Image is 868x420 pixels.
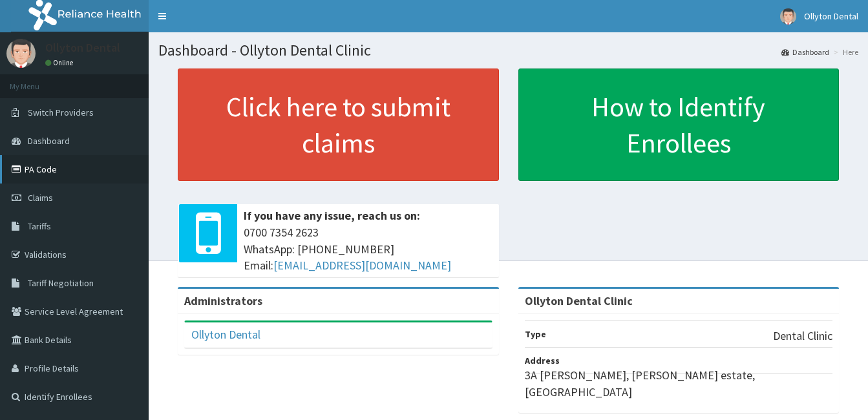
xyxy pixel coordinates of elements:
[28,192,53,204] span: Claims
[178,68,499,181] a: Click here to submit claims
[191,327,260,342] a: Ollyton Dental
[525,367,833,400] p: 3A [PERSON_NAME], [PERSON_NAME] estate, [GEOGRAPHIC_DATA]
[28,135,70,147] span: Dashboard
[804,10,858,22] span: Ollyton Dental
[158,42,858,59] h1: Dashboard - Ollyton Dental Clinic
[780,8,796,25] img: User Image
[45,58,76,67] a: Online
[525,355,560,366] b: Address
[525,328,546,340] b: Type
[273,258,451,273] a: [EMAIL_ADDRESS][DOMAIN_NAME]
[773,328,832,344] p: Dental Clinic
[518,68,840,181] a: How to Identify Enrollees
[781,47,829,58] a: Dashboard
[6,39,36,68] img: User Image
[28,107,94,118] span: Switch Providers
[244,224,492,274] span: 0700 7354 2623 WhatsApp: [PHONE_NUMBER] Email:
[184,293,262,308] b: Administrators
[28,220,51,232] span: Tariffs
[28,277,94,289] span: Tariff Negotiation
[45,42,120,54] p: Ollyton Dental
[831,47,858,58] li: Here
[244,208,420,223] b: If you have any issue, reach us on:
[525,293,633,308] strong: Ollyton Dental Clinic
